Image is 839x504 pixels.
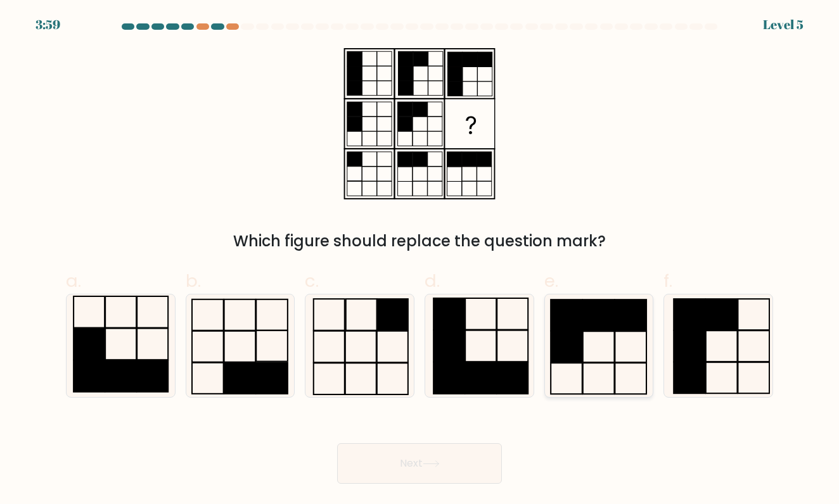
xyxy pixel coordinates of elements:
[186,268,201,293] span: b.
[337,443,502,484] button: Next
[425,268,440,293] span: d.
[305,268,319,293] span: c.
[35,15,60,34] div: 3:59
[663,268,672,293] span: f.
[763,15,804,34] div: Level 5
[544,268,558,293] span: e.
[66,268,81,293] span: a.
[74,230,765,253] div: Which figure should replace the question mark?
